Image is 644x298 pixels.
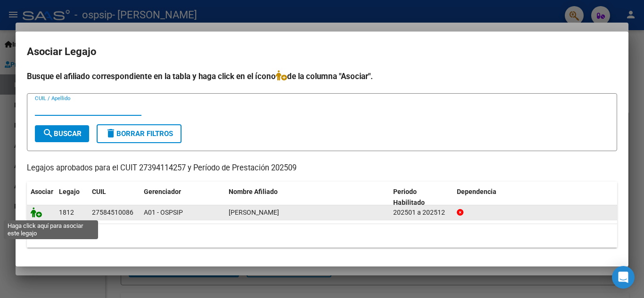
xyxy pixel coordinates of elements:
[393,188,425,206] span: Periodo Habilitado
[144,188,181,195] span: Gerenciador
[35,125,89,142] button: Buscar
[27,43,617,61] h2: Asociar Legajo
[105,129,173,138] span: Borrar Filtros
[453,182,618,213] datatable-header-cell: Dependencia
[31,188,53,195] span: Asociar
[42,128,54,139] mat-icon: search
[97,124,182,143] button: Borrar Filtros
[42,129,82,138] span: Buscar
[27,182,55,213] datatable-header-cell: Asociar
[389,182,453,213] datatable-header-cell: Periodo Habilitado
[27,224,617,248] div: 1 registros
[457,188,496,195] span: Dependencia
[92,207,133,218] div: 27584510086
[92,188,106,195] span: CUIL
[229,209,279,216] span: AMAYA JULIETA AMELIE
[88,182,140,213] datatable-header-cell: CUIL
[105,128,116,139] mat-icon: delete
[27,70,617,82] h4: Busque el afiliado correspondiente en la tabla y haga click en el ícono de la columna "Asociar".
[225,182,389,213] datatable-header-cell: Nombre Afiliado
[59,188,80,195] span: Legajo
[144,209,183,216] span: A01 - OSPSIP
[140,182,225,213] datatable-header-cell: Gerenciador
[27,162,617,174] p: Legajos aprobados para el CUIT 27394114257 y Período de Prestación 202509
[612,266,635,289] div: Open Intercom Messenger
[55,182,88,213] datatable-header-cell: Legajo
[59,209,74,216] span: 1812
[393,207,449,218] div: 202501 a 202512
[229,188,278,195] span: Nombre Afiliado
